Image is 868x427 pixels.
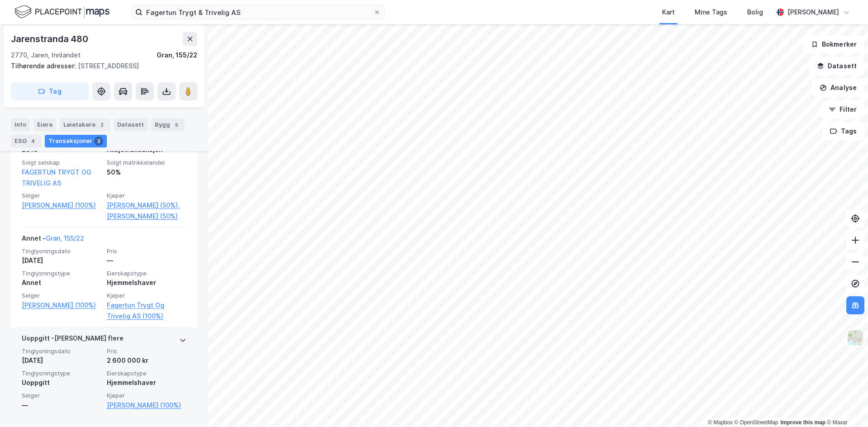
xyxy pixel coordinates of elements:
div: [PERSON_NAME] [787,7,839,18]
div: Hjemmelshaver [107,377,186,388]
span: Selger [22,192,101,199]
span: Tilhørende adresser: [11,62,78,70]
div: 4 [29,137,38,146]
a: [PERSON_NAME] (100%) [22,200,101,211]
a: OpenStreetMap [734,419,778,426]
div: [DATE] [22,355,101,366]
span: Kjøper [107,292,186,299]
span: Tinglysningstype [22,270,101,277]
div: 5 [172,120,181,129]
div: Transaksjoner [45,135,107,147]
div: [STREET_ADDRESS] [11,61,190,71]
div: — [107,255,186,266]
a: Improve this map [781,419,825,426]
span: Kjøper [107,392,186,399]
span: Solgt matrikkelandel [107,159,186,166]
button: Bokmerker [803,35,864,53]
div: Jarenstranda 480 [11,32,90,46]
span: Eierskapstype [107,270,186,277]
div: Uoppgitt [22,377,101,388]
span: Tinglysningstype [22,370,101,377]
div: Datasett [114,119,148,131]
div: Gran, 155/22 [157,50,197,61]
div: Info [11,119,30,131]
div: Mine Tags [695,7,727,18]
span: Tinglysningsdato [22,247,101,255]
button: Tag [11,82,89,100]
div: Annet - [22,233,84,247]
div: 2 [97,120,106,129]
div: 3 [94,137,103,146]
span: Kjøper [107,192,186,199]
span: Tinglysningsdato [22,347,101,355]
img: logo.f888ab2527a4732fd821a326f86c7f29.svg [14,4,110,20]
input: Søk på adresse, matrikkel, gårdeiere, leietakere eller personer [143,5,373,19]
a: Fagertun Trygt Og Trivelig AS (100%) [107,300,186,322]
a: FAGERTUN TRYGT OG TRIVELIG AS [22,168,91,187]
div: ESG [11,135,41,147]
div: Annet [22,277,101,288]
span: Pris [107,347,186,355]
a: Mapbox [708,419,733,426]
div: Bolig [747,7,763,18]
button: Analyse [812,79,864,97]
div: 2 600 000 kr [107,355,186,366]
div: 2770, Jaren, Innlandet [11,50,81,61]
div: Kart [662,7,675,18]
iframe: Chat Widget [823,384,868,427]
div: Hjemmelshaver [107,277,186,288]
div: Uoppgitt - [PERSON_NAME] flere [22,333,124,347]
div: [DATE] [22,255,101,266]
div: Eiere [33,119,56,131]
div: 50% [107,167,186,178]
button: Tags [822,122,864,140]
div: Bygg [151,119,185,131]
span: Solgt selskap [22,159,101,166]
a: [PERSON_NAME] (50%), [107,200,186,211]
div: Leietakere [60,119,110,131]
a: [PERSON_NAME] (100%) [107,400,186,411]
div: Kontrollprogram for chat [823,384,868,427]
a: [PERSON_NAME] (50%) [107,211,186,222]
a: [PERSON_NAME] (100%) [22,300,101,311]
a: Gran, 155/22 [46,234,84,242]
button: Filter [821,100,864,119]
div: — [22,400,101,411]
img: Z [847,329,864,346]
span: Pris [107,247,186,255]
button: Datasett [809,57,864,75]
span: Selger [22,292,101,299]
span: Eierskapstype [107,370,186,377]
span: Selger [22,392,101,399]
